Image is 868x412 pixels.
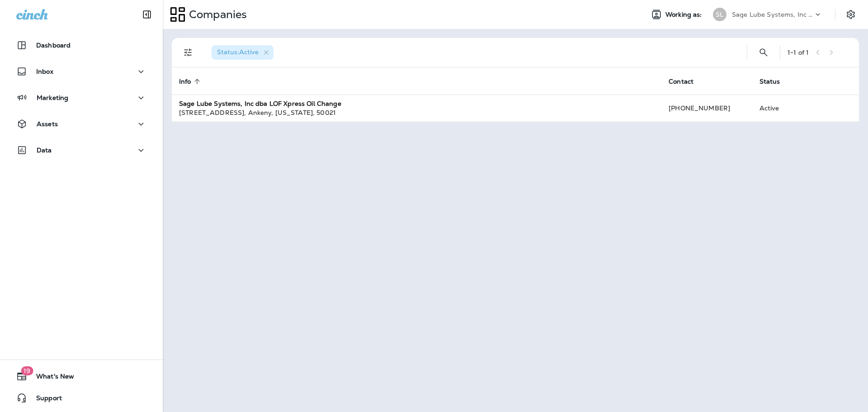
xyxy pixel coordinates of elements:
p: Data [37,147,52,154]
div: Status:Active [212,45,274,60]
span: Status : Active [217,48,259,56]
button: Marketing [9,89,154,107]
td: Active [752,95,810,122]
button: Settings [843,6,859,23]
span: Working as: [665,11,704,19]
p: Dashboard [36,42,71,49]
button: Dashboard [9,36,154,54]
button: Filters [179,43,197,62]
p: Assets [37,120,58,128]
strong: Sage Lube Systems, Inc dba LOF Xpress Oil Change [179,99,341,108]
button: Assets [9,115,154,133]
span: Support [27,394,62,405]
span: Info [179,77,203,85]
div: SL [713,8,726,21]
div: [STREET_ADDRESS] , Ankeny , [US_STATE] , 50021 [179,108,654,117]
td: [PHONE_NUMBER] [661,95,752,122]
p: Inbox [36,68,53,75]
button: Data [9,141,154,159]
span: What's New [27,373,74,384]
button: Support [9,389,154,407]
p: Companies [185,8,247,21]
button: Search Companies [755,43,773,62]
span: 19 [21,366,33,375]
span: Contact [669,77,705,85]
div: 1 - 1 of 1 [788,49,809,56]
span: Contact [669,78,693,85]
button: 19What's New [9,367,154,385]
span: Status [759,78,780,85]
span: Status [759,77,792,85]
p: Marketing [37,94,68,101]
button: Inbox [9,62,154,81]
span: Info [179,78,191,85]
button: Collapse Sidebar [134,5,160,24]
p: Sage Lube Systems, Inc dba LOF Xpress Oil Change [732,11,813,18]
